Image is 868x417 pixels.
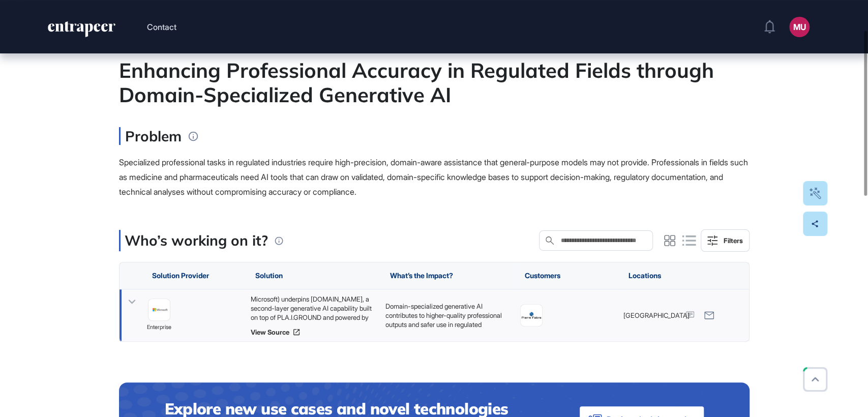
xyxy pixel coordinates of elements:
span: enterprise [147,323,171,333]
h3: Problem [119,127,182,145]
a: image [520,304,542,326]
div: Enhancing Professional Accuracy in Regulated Fields through Domain-Specialized Generative AI [119,58,750,107]
button: Filters [701,229,750,252]
span: Customers [525,272,560,280]
a: entrapeer-logo [47,21,116,41]
span: Solution [255,272,283,280]
span: [GEOGRAPHIC_DATA] [623,311,690,320]
div: Microsoft) underpins [DOMAIN_NAME], a second-layer generative AI capability built on top of PLA.I... [250,294,375,322]
img: image [148,307,170,314]
p: Domain-specialized generative AI contributes to higher-quality professional outputs and safer use... [385,302,510,339]
p: Who’s working on it? [125,230,268,251]
span: Locations [628,272,661,280]
a: View Source [250,328,375,336]
img: image [520,305,542,326]
button: MU [789,17,810,37]
div: Filters [724,236,743,245]
span: Specialized professional tasks in regulated industries require high-precision, domain-aware assis... [119,157,748,197]
span: Solution Provider [152,272,209,280]
button: Contact [147,20,176,34]
a: image [148,299,170,321]
span: What’s the Impact? [390,272,453,280]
